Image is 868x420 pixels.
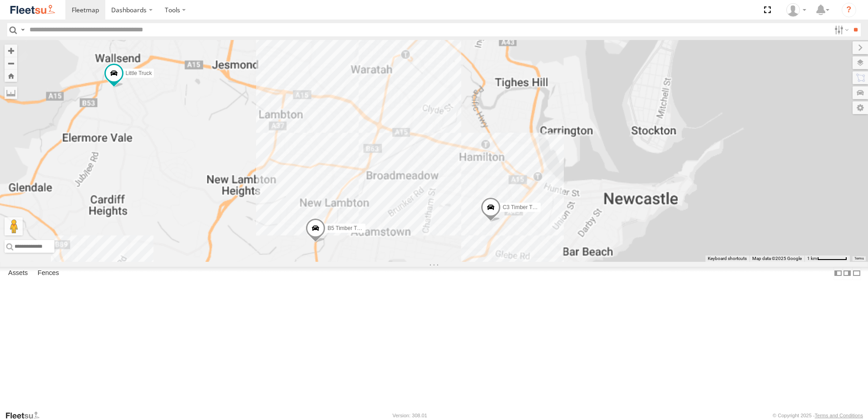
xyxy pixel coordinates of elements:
label: Measure [5,86,17,99]
span: Little Truck [126,70,152,76]
button: Zoom out [5,57,17,70]
div: Version: 308.01 [393,413,427,418]
button: Zoom in [5,45,17,57]
label: Dock Summary Table to the Right [843,267,852,280]
label: Hide Summary Table [852,267,861,280]
label: Fences [33,267,64,280]
label: Search Filter Options [831,23,850,36]
a: Terms (opens in new tab) [854,257,864,260]
button: Drag Pegman onto the map to open Street View [5,217,23,235]
div: © Copyright 2025 - [773,413,863,418]
label: Assets [4,267,32,280]
a: Visit our Website [5,411,47,420]
i: ? [842,3,856,17]
button: Zoom Home [5,70,17,82]
button: Keyboard shortcuts [708,255,747,262]
img: fleetsu-logo-horizontal.svg [9,4,56,16]
span: B5 Timber Truck [327,225,367,231]
label: Map Settings [853,101,868,114]
a: Terms and Conditions [815,413,863,418]
label: Dock Summary Table to the Left [833,267,843,280]
label: Search Query [19,23,26,36]
button: Map Scale: 1 km per 62 pixels [804,255,850,262]
span: 1 km [807,256,817,261]
div: Matt Curtis [783,3,809,17]
span: C3 Timber Truck [503,205,542,211]
span: Map data ©2025 Google [752,256,802,261]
